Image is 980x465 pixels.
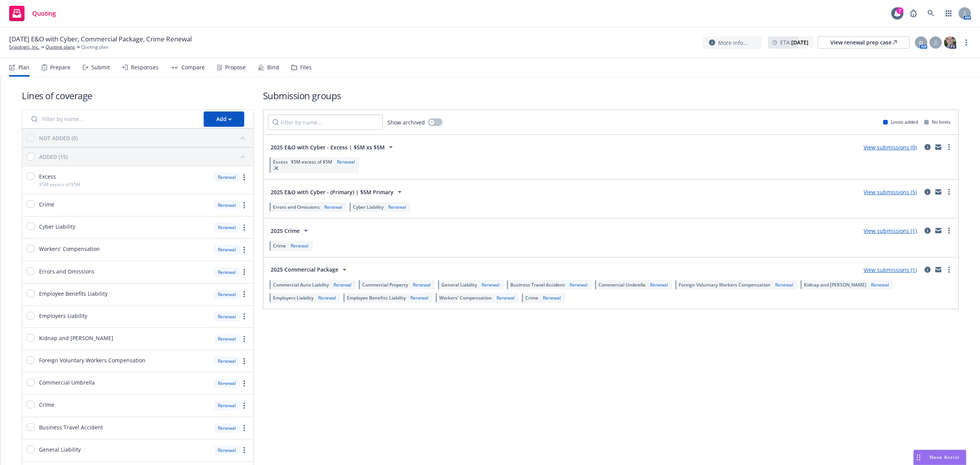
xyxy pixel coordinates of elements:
a: circleInformation [923,265,932,274]
a: mail [934,187,943,196]
span: $5M excess of $5M [291,159,332,165]
span: Crime [273,242,286,249]
div: No limits [924,119,951,125]
button: 2025 Crime [268,223,313,238]
span: Commercial Auto Liability [273,282,329,288]
img: photo [944,36,956,49]
a: more [240,267,249,277]
span: General Liability [441,282,477,288]
div: Renewal [323,204,344,210]
div: View renewal prep case [830,37,897,48]
span: $5M excess of $5M [39,181,80,188]
a: circleInformation [923,226,932,235]
input: Filter by name... [27,111,199,127]
div: Renewal [289,242,310,249]
a: more [944,187,954,196]
div: ADDED (15) [39,153,68,161]
h1: Lines of coverage [22,89,254,102]
span: Kidnap and [PERSON_NAME] [39,334,113,342]
button: Add [204,111,244,127]
span: Employers Liability [273,295,314,301]
a: mail [934,142,943,152]
span: Cyber Liability [353,204,384,210]
a: more [240,334,249,344]
a: more [240,245,249,254]
a: more [240,445,249,455]
div: Renewal [335,159,356,165]
a: more [240,401,249,410]
span: Excess [39,172,56,180]
div: Renewal [214,401,240,410]
span: Cyber Liability [39,223,75,231]
span: Errors and Omissions [39,267,95,275]
div: Renewal [869,282,890,288]
a: Snaplogic, Inc. [9,44,39,51]
span: General Liability [39,445,81,454]
a: circleInformation [923,142,932,152]
div: Propose [225,64,246,70]
div: Renewal [332,282,353,288]
div: Renewal [214,223,240,232]
span: Crime [39,200,54,208]
div: Renewal [317,295,338,301]
span: D [919,39,923,47]
a: View submissions (0) [864,144,917,151]
span: More info... [718,39,748,47]
span: Show archived [387,118,425,126]
a: more [944,142,954,152]
span: 2025 Commercial Package [271,265,338,273]
span: Errors and Omissions [273,204,320,210]
span: Quoting [32,10,56,16]
span: Kidnap and [PERSON_NAME] [804,282,866,288]
div: Renewal [648,282,670,288]
div: Renewal [214,245,240,254]
div: Bind [267,64,279,70]
div: Renewal [214,378,240,388]
a: circleInformation [923,187,932,196]
span: Crime [525,295,538,301]
a: Quoting plans [46,44,75,51]
a: more [962,38,971,47]
a: View renewal prep case [818,36,910,49]
div: Renewal [214,423,240,433]
button: 2025 E&O with Cyber - Excess | $5M xs $5M [268,139,398,155]
a: more [240,290,249,299]
span: Employers Liability [39,312,87,320]
div: Submit [91,64,110,70]
input: Filter by name... [268,115,383,130]
a: View submissions (5) [864,188,917,196]
span: 2025 E&O with Cyber - (Primary) | $5M Primary [271,188,394,196]
div: 7 [897,7,903,14]
a: Switch app [941,6,956,21]
div: Plan [18,64,29,70]
div: Renewal [214,445,240,455]
strong: [DATE] [791,39,808,46]
a: more [240,223,249,232]
div: Renewal [214,312,240,321]
a: more [240,357,249,366]
a: more [240,423,249,432]
span: Workers' Compensation [39,245,100,253]
div: Renewal [387,204,408,210]
span: Crime [39,401,54,409]
span: Business Travel Accident [510,282,565,288]
h1: Submission groups [263,89,959,102]
div: Renewal [214,334,240,344]
button: 2025 Commercial Package [268,262,352,277]
a: mail [934,265,943,274]
div: NOT ADDED (0) [39,134,78,142]
a: View submissions (1) [864,266,917,273]
div: Compare [181,64,205,70]
div: Renewal [214,200,240,210]
button: ADDED (15) [39,151,249,163]
span: Commercial Umbrella [598,282,645,288]
span: 2025 Crime [271,227,300,235]
div: Drag to move [914,450,923,465]
span: Foreign Voluntary Workers Compensation [39,356,145,364]
span: [DATE] E&O with Cyber, Commercial Package, Crime Renewal [9,34,192,44]
a: more [944,265,954,274]
a: Search [923,6,939,21]
span: Business Travel Accident [39,423,103,431]
div: Renewal [480,282,501,288]
a: more [944,226,954,235]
